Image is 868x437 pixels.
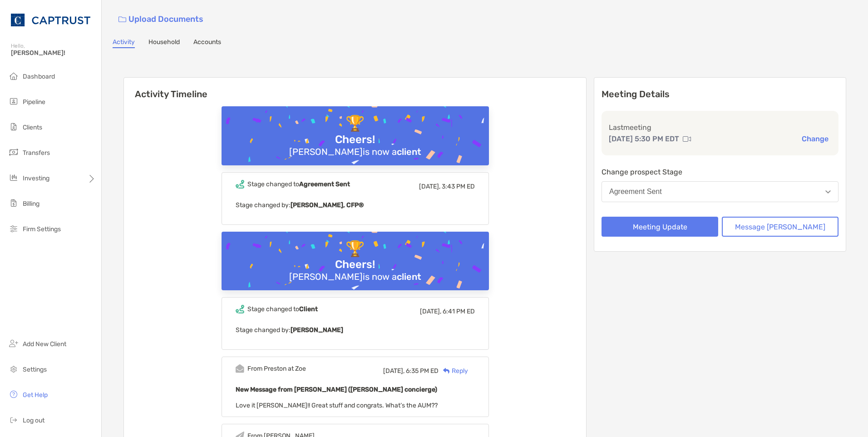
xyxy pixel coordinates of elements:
b: [PERSON_NAME], CFP® [291,201,364,209]
img: Confetti [222,232,489,310]
img: clients icon [8,121,19,132]
span: Log out [23,417,44,424]
img: Event icon [236,305,244,313]
img: firm-settings icon [8,223,19,234]
a: Accounts [193,38,221,48]
span: Get Help [23,391,48,399]
span: Love it [PERSON_NAME]!! Great stuff and congrats. What’s the AUM?? [236,402,438,409]
img: Reply icon [443,368,450,374]
div: 🏆 [342,114,368,133]
span: Add New Client [23,340,66,348]
div: [PERSON_NAME] is now a [286,146,425,157]
img: investing icon [8,172,19,183]
img: button icon [118,16,126,23]
button: Meeting Update [602,217,718,237]
a: Upload Documents [113,10,209,29]
img: logout icon [8,414,19,425]
span: Transfers [23,149,50,157]
p: Stage changed by: [236,324,475,336]
img: Confetti [222,106,489,185]
div: From Preston at Zoe [247,365,306,372]
button: Agreement Sent [602,181,838,202]
img: CAPTRUST Logo [11,4,90,36]
h6: Activity Timeline [124,78,586,99]
p: [DATE] 5:30 PM EDT [609,133,679,144]
b: Agreement Sent [299,180,350,188]
img: dashboard icon [8,70,19,81]
span: Billing [23,200,39,208]
b: New Message from [PERSON_NAME] ([PERSON_NAME] concierge) [236,386,437,393]
div: Cheers! [331,133,379,146]
span: [PERSON_NAME]! [11,49,96,57]
b: Client [299,305,318,313]
div: 🏆 [342,240,368,258]
b: client [397,271,421,282]
div: Cheers! [331,258,379,271]
span: [DATE], [383,367,404,375]
span: [DATE], [420,308,441,315]
a: Household [148,38,180,48]
img: Open dropdown arrow [825,190,831,194]
button: Change [799,134,831,144]
img: communication type [683,135,691,143]
span: Firm Settings [23,225,61,233]
div: Stage changed to [247,180,350,188]
div: [PERSON_NAME] is now a [286,271,425,282]
span: 6:35 PM ED [406,367,439,375]
b: [PERSON_NAME] [291,326,343,334]
p: Change prospect Stage [602,166,838,178]
div: Reply [439,366,468,376]
span: [DATE], [419,183,440,190]
p: Last meeting [609,122,831,133]
span: Investing [23,174,49,182]
span: Dashboard [23,73,55,80]
a: Activity [113,38,135,48]
img: Event icon [236,180,244,189]
img: transfers icon [8,147,19,158]
img: settings icon [8,363,19,374]
span: 6:41 PM ED [443,308,475,315]
img: billing icon [8,198,19,209]
span: Settings [23,366,47,373]
img: Event icon [236,364,244,373]
span: Clients [23,124,42,131]
div: Agreement Sent [609,188,662,196]
span: 3:43 PM ED [442,183,475,190]
div: Stage changed to [247,305,318,313]
span: Pipeline [23,98,45,106]
img: add_new_client icon [8,338,19,349]
img: get-help icon [8,389,19,400]
button: Message [PERSON_NAME] [722,217,838,237]
img: pipeline icon [8,96,19,107]
p: Meeting Details [602,89,838,100]
b: client [397,146,421,157]
p: Stage changed by: [236,199,475,211]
